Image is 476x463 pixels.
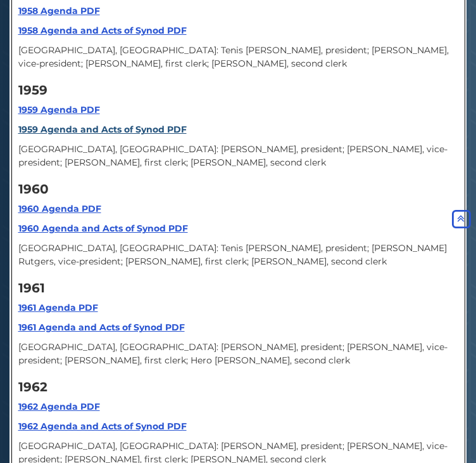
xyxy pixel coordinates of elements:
p: [GEOGRAPHIC_DATA], [GEOGRAPHIC_DATA]: [PERSON_NAME], president; [PERSON_NAME], vice-president; [P... [18,341,458,367]
a: 1959 Agenda PDF [18,104,100,115]
a: 1962 Agenda PDF [18,401,100,412]
a: 1958 Agenda PDF [18,5,100,16]
p: [GEOGRAPHIC_DATA], [GEOGRAPHIC_DATA]: Tenis [PERSON_NAME], president; [PERSON_NAME], vice-preside... [18,44,458,70]
strong: 1961 [18,280,45,296]
a: 1958 Agenda and Acts of Synod PDF [18,25,187,36]
strong: 1960 [18,181,49,197]
a: 1961 Agenda and Acts of Synod PDF [18,322,185,333]
strong: 1959 [18,82,47,98]
a: 1960 Agenda and Acts of Synod PDF [18,223,188,234]
a: 1961 Agenda PDF [18,302,98,313]
a: Back to Top [449,213,473,225]
a: 1959 Agenda and Acts of Synod PDF [18,124,187,135]
p: [GEOGRAPHIC_DATA], [GEOGRAPHIC_DATA]: Tenis [PERSON_NAME], president; [PERSON_NAME] Rutgers, vice... [18,242,458,268]
p: [GEOGRAPHIC_DATA], [GEOGRAPHIC_DATA]: [PERSON_NAME], president; [PERSON_NAME], vice-president; [P... [18,143,458,169]
a: 1960 Agenda PDF [18,203,101,214]
a: 1962 Agenda and Acts of Synod PDF [18,421,187,432]
strong: 1962 [18,379,47,395]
